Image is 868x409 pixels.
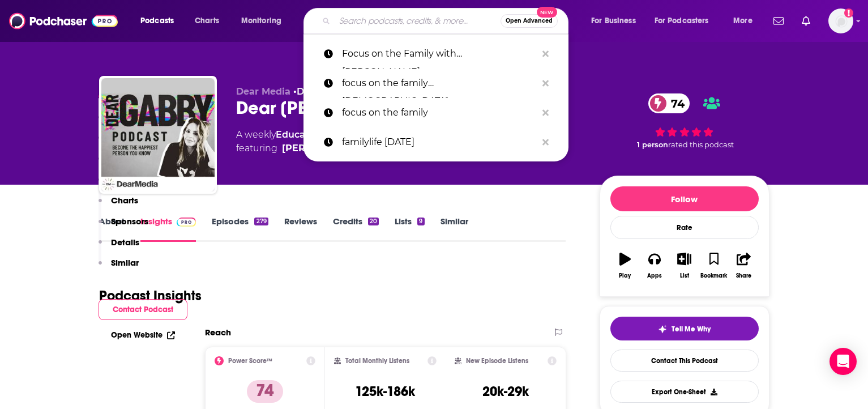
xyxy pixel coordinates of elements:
[99,257,139,278] button: Similar
[466,357,528,365] h2: New Episode Listens
[583,12,650,30] button: open menu
[99,216,148,237] button: Sponsors
[368,218,379,225] div: 20
[733,13,752,29] span: More
[284,216,317,242] a: Reviews
[212,216,268,242] a: Episodes279
[725,12,767,30] button: open menu
[111,257,139,268] p: Similar
[482,383,529,400] h3: 20k-29k
[647,272,662,279] div: Apps
[101,78,215,191] img: Dear Gabby
[668,140,734,149] span: rated this podcast
[672,325,711,334] span: Tell Me Why
[342,69,537,98] p: focus on the family christian
[342,39,537,69] p: Focus on the Family with Jim Daly
[591,13,636,29] span: For Business
[335,12,501,30] input: Search podcasts, credits, & more...
[233,12,296,30] button: open menu
[293,86,350,97] span: •
[828,8,853,33] img: User Profile
[441,216,468,242] a: Similar
[610,216,759,239] div: Rate
[647,12,725,30] button: open menu
[610,381,759,403] button: Export One-Sheet
[699,245,729,286] button: Bookmark
[700,272,727,279] div: Bookmark
[610,317,759,340] button: tell me why sparkleTell Me Why
[828,8,853,33] span: Logged in as pstanton
[333,216,379,242] a: Credits20
[111,216,148,227] p: Sponsors
[506,18,553,24] span: Open Advanced
[205,327,231,338] h2: Reach
[395,216,424,242] a: Lists9
[669,245,699,286] button: List
[829,348,857,375] div: Open Intercom Messenger
[111,330,175,340] a: Open Website
[501,14,558,28] button: Open AdvancedNew
[99,237,139,258] button: Details
[236,86,290,97] span: Dear Media
[228,357,272,365] h2: Power Score™
[828,8,853,33] button: Show profile menu
[187,12,226,30] a: Charts
[417,218,424,225] div: 9
[797,11,815,31] a: Show notifications dropdown
[619,272,631,279] div: Play
[844,8,853,18] svg: Add a profile image
[680,272,689,279] div: List
[637,140,668,149] span: 1 person
[640,245,669,286] button: Apps
[9,10,118,32] img: Podchaser - Follow, Share and Rate Podcasts
[648,93,690,113] a: 74
[140,13,174,29] span: Podcasts
[660,93,690,113] span: 74
[537,7,557,18] span: New
[247,380,283,403] p: 74
[355,383,415,400] h3: 125k-186k
[600,86,769,156] div: 74 1 personrated this podcast
[236,142,471,155] span: featuring
[303,69,568,98] a: focus on the family [DEMOGRAPHIC_DATA]
[282,142,363,155] div: [PERSON_NAME]
[195,13,219,29] span: Charts
[241,13,281,29] span: Monitoring
[254,218,268,225] div: 279
[610,245,640,286] button: Play
[729,245,758,286] button: Share
[99,299,187,320] button: Contact Podcast
[658,325,667,334] img: tell me why sparkle
[655,13,709,29] span: For Podcasters
[345,357,409,365] h2: Total Monthly Listens
[610,186,759,211] button: Follow
[303,127,568,157] a: familylife [DATE]
[297,86,350,97] a: Dear Media
[769,11,788,31] a: Show notifications dropdown
[303,98,568,127] a: focus on the family
[132,12,189,30] button: open menu
[610,350,759,372] a: Contact This Podcast
[342,98,537,127] p: focus on the family
[736,272,751,279] div: Share
[342,127,537,157] p: familylife today
[276,129,324,140] a: Education
[303,39,568,69] a: Focus on the Family with [PERSON_NAME]
[111,237,139,248] p: Details
[236,128,471,155] div: A weekly podcast
[314,8,579,34] div: Search podcasts, credits, & more...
